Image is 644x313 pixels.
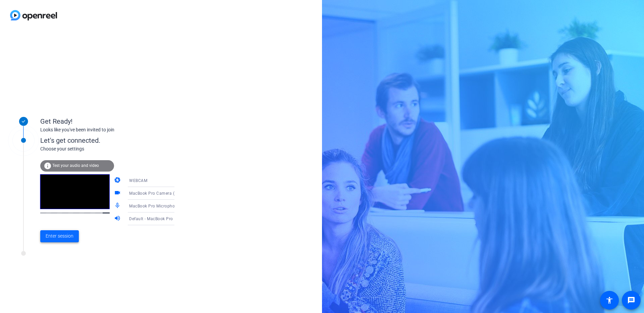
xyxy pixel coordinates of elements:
mat-icon: camera [114,177,122,185]
span: MacBook Pro Camera (0000:0001) [129,190,197,196]
span: Default - MacBook Pro Speakers (Built-in) [129,216,210,221]
span: MacBook Pro Microphone (Built-in) [129,203,198,208]
span: Enter session [46,233,73,240]
div: Looks like you've been invited to join [40,126,174,133]
div: Get Ready! [40,116,174,126]
mat-icon: message [627,296,635,304]
mat-icon: mic_none [114,202,122,210]
span: WEBCAM [129,178,147,183]
mat-icon: volume_up [114,215,122,223]
mat-icon: videocam [114,189,122,197]
mat-icon: accessibility [605,296,613,304]
mat-icon: info [44,162,52,170]
div: Choose your settings [40,145,188,152]
div: Let's get connected. [40,135,188,145]
button: Enter session [40,230,79,242]
span: Test your audio and video [52,163,99,168]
